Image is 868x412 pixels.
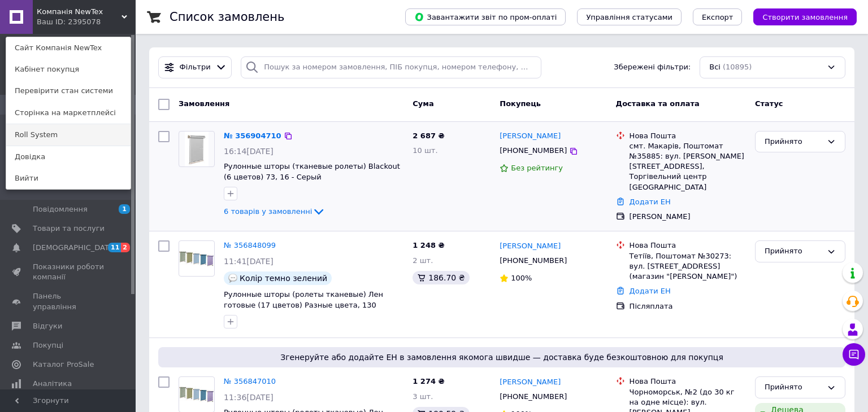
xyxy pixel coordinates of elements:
[224,132,281,140] a: № 356904710
[241,56,541,78] input: Пошук за номером замовлення, ПІБ покупця, номером телефону, Email, номером накладної
[170,10,284,24] h1: Список замовлень
[765,136,822,148] div: Прийнято
[630,131,746,141] div: Нова Пошта
[33,321,62,331] span: Відгуки
[119,204,130,214] span: 1
[6,80,131,102] a: Перевірити стан системи
[33,291,105,312] span: Панель управління
[630,240,746,251] div: Нова Пошта
[843,343,865,366] button: Чат з покупцем
[224,147,274,156] span: 16:14[DATE]
[511,274,532,282] span: 100%
[33,204,88,214] span: Повідомлення
[33,379,72,389] span: Аналітика
[762,13,848,21] span: Створити замовлення
[500,256,567,265] span: [PHONE_NUMBER]
[413,146,437,155] span: 10 шт.
[108,243,121,252] span: 11
[723,63,752,71] span: (10895)
[753,8,857,25] button: Створити замовлення
[33,223,105,234] span: Товари та послуги
[414,12,557,22] span: Завантажити звіт по пром-оплаті
[755,99,783,108] span: Статус
[500,131,561,142] a: [PERSON_NAME]
[614,62,691,73] span: Збережені фільтри:
[742,12,857,21] a: Створити замовлення
[500,99,541,108] span: Покупець
[33,340,63,350] span: Покупці
[33,243,116,253] span: [DEMOGRAPHIC_DATA]
[37,7,121,17] span: Компанія NewTex
[6,59,131,80] a: Кабінет покупця
[224,207,325,216] a: 6 товарів у замовленні
[179,240,215,277] a: Фото товару
[702,13,734,21] span: Експорт
[6,146,131,168] a: Довідка
[224,162,400,181] a: Рулонные шторы (тканевые ролеты) Blackout (6 цветов) 73, 16 - Серый
[500,377,561,388] a: [PERSON_NAME]
[630,287,671,295] a: Додати ЕН
[224,241,276,249] a: № 356848099
[709,62,721,73] span: Всі
[630,251,746,282] div: Тетіїв, Поштомат №30273: вул. [STREET_ADDRESS] (магазин "[PERSON_NAME]")
[630,376,746,387] div: Нова Пошта
[413,392,433,401] span: 3 шт.
[413,256,433,265] span: 2 шт.
[413,241,444,249] span: 1 248 ₴
[121,243,130,252] span: 2
[224,290,383,309] a: Рулонные шторы (ролеты тканевые) Лен готовые (17 цветов) Разные цвета, 130
[630,212,746,222] div: [PERSON_NAME]
[6,124,131,146] a: Roll System
[765,246,822,257] div: Прийнято
[224,393,274,402] span: 11:36[DATE]
[500,146,567,155] span: [PHONE_NUMBER]
[37,17,84,27] div: Ваш ID: 2395078
[765,382,822,393] div: Прийнято
[405,8,566,25] button: Завантажити звіт по пром-оплаті
[179,131,215,167] a: Фото товару
[179,387,214,402] img: Фото товару
[630,141,746,192] div: смт. Макарів, Поштомат №35885: вул. [PERSON_NAME][STREET_ADDRESS], Торгівельний центр [GEOGRAPHIC...
[586,13,672,21] span: Управління статусами
[33,262,105,282] span: Показники роботи компанії
[185,132,209,166] img: Фото товару
[6,37,131,59] a: Сайт Компанія NewTex
[33,360,94,370] span: Каталог ProSale
[630,301,746,312] div: Післяплата
[224,257,274,266] span: 11:41[DATE]
[180,62,211,73] span: Фільтри
[6,102,131,124] a: Сторінка на маркетплейсі
[616,99,700,108] span: Доставка та оплата
[240,274,327,283] span: Колір темно зелений
[224,207,312,216] span: 6 товарів у замовленні
[630,198,671,206] a: Додати ЕН
[224,377,276,385] a: № 356847010
[577,8,682,25] button: Управління статусами
[179,99,229,108] span: Замовлення
[693,8,743,25] button: Експорт
[511,164,563,172] span: Без рейтингу
[413,377,444,385] span: 1 274 ₴
[179,251,214,267] img: Фото товару
[413,132,444,140] span: 2 687 ₴
[228,274,237,283] img: :speech_balloon:
[163,352,841,363] span: Згенеруйте або додайте ЕН в замовлення якомога швидше — доставка буде безкоштовною для покупця
[413,271,469,284] div: 186.70 ₴
[6,168,131,189] a: Вийти
[500,241,561,252] a: [PERSON_NAME]
[413,99,433,108] span: Cума
[500,392,567,401] span: [PHONE_NUMBER]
